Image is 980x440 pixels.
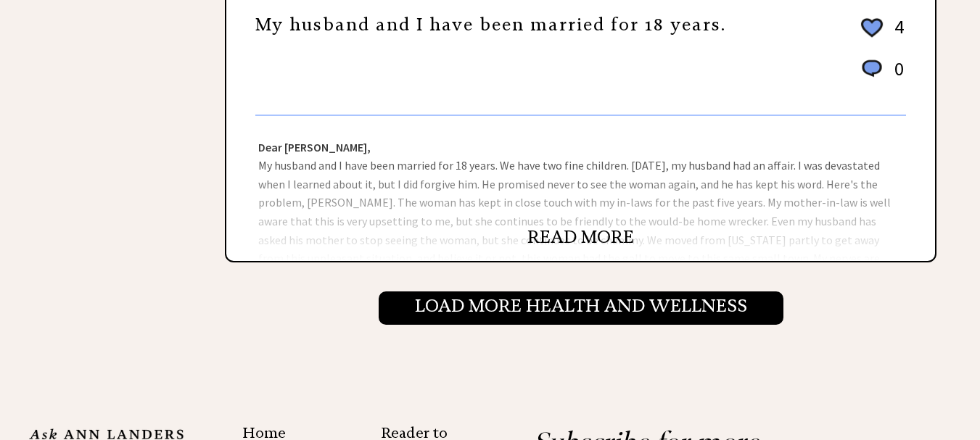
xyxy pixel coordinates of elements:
div: My husband and I have been married for 18 years. We have two fine children. [DATE], my husband ha... [226,116,935,261]
td: 0 [887,57,905,95]
input: Load More Health and wellness [379,291,783,325]
img: message_round%201.png [859,57,885,80]
td: 4 [887,14,905,55]
img: heart_outline%202.png [859,15,885,41]
a: READ MORE [527,226,634,248]
strong: Dear [PERSON_NAME], [258,140,371,154]
a: My husband and I have been married for 18 years. [255,14,726,36]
